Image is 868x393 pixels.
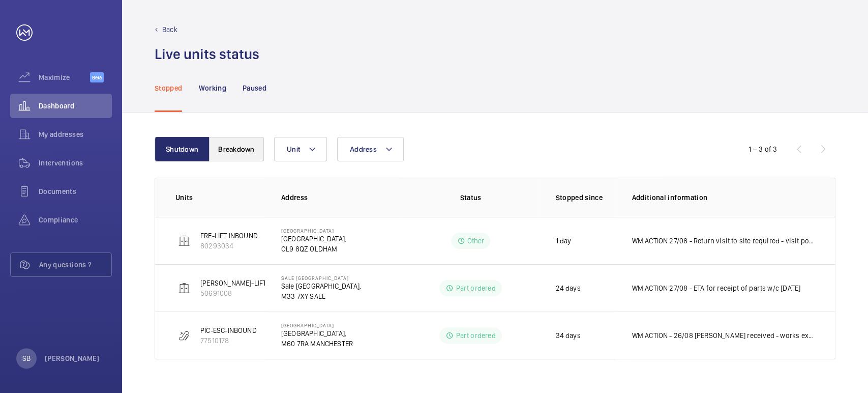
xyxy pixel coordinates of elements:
p: FRE-LIFT INBOUND [200,231,258,241]
span: My addresses [39,129,112,139]
div: 1 – 3 of 3 [749,144,777,154]
h1: Live units status [155,45,259,64]
p: Stopped since [555,192,615,203]
span: Maximize [39,72,90,82]
p: Part ordered [456,330,495,341]
p: 1 day [555,236,571,246]
span: Compliance [39,215,112,225]
img: elevator.svg [178,282,190,294]
p: Working [198,83,226,93]
p: Status [409,192,532,203]
p: 34 days [555,330,580,341]
p: WM ACTION 27/08 - Return visit to site required - visit postponed due to torrential weather condi... [632,236,815,246]
button: Shutdown [155,137,209,161]
span: Address [350,145,377,153]
p: 50691008 [200,288,266,298]
button: Unit [274,137,327,161]
p: Address [281,192,402,203]
p: Additional information [632,192,815,203]
p: PIC-ESC-INBOUND [200,325,257,335]
button: Breakdown [209,137,264,161]
p: [PERSON_NAME] [45,353,100,363]
p: Units [175,192,265,203]
span: Dashboard [39,101,112,111]
p: Sale [GEOGRAPHIC_DATA] [281,275,361,281]
span: Documents [39,186,112,196]
p: M60 7RA MANCHESTER [281,339,353,349]
p: Part ordered [456,283,495,293]
img: escalator.svg [178,329,190,342]
p: 77510178 [200,335,257,346]
button: Address [337,137,404,161]
p: Other [467,236,485,246]
span: Beta [90,72,104,82]
p: Paused [243,83,266,93]
p: [PERSON_NAME]-LIFT [200,278,266,288]
span: Interventions [39,158,112,168]
p: Sale [GEOGRAPHIC_DATA], [281,281,361,291]
p: OL9 8QZ OLDHAM [281,244,346,254]
p: 80293034 [200,241,258,251]
p: Back [162,24,177,35]
p: M33 7XY SALE [281,291,361,301]
p: [GEOGRAPHIC_DATA] [281,228,346,234]
img: elevator.svg [178,235,190,247]
p: [GEOGRAPHIC_DATA], [281,234,346,244]
p: [GEOGRAPHIC_DATA] [281,322,353,328]
p: 24 days [555,283,580,293]
p: [GEOGRAPHIC_DATA], [281,328,353,339]
p: SB [22,353,31,363]
p: WM ACTION 27/08 - ETA for receipt of parts w/c [DATE] [632,283,800,293]
span: Unit [287,145,300,153]
span: Any questions ? [39,260,111,270]
p: WM ACTION - 26/08 [PERSON_NAME] received - works expected to be complete w/c 01/09 [632,330,815,341]
p: Stopped [155,83,182,93]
